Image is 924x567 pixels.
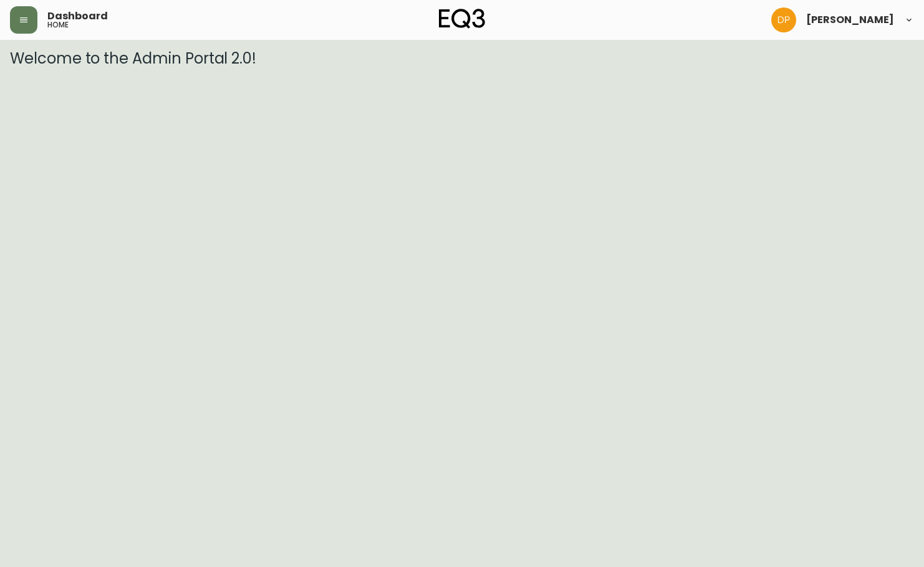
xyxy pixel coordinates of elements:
[10,50,914,67] h3: Welcome to the Admin Portal 2.0!
[47,21,69,29] h5: home
[771,7,796,32] img: b0154ba12ae69382d64d2f3159806b19
[47,11,108,21] span: Dashboard
[439,9,485,29] img: logo
[806,15,894,25] span: [PERSON_NAME]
